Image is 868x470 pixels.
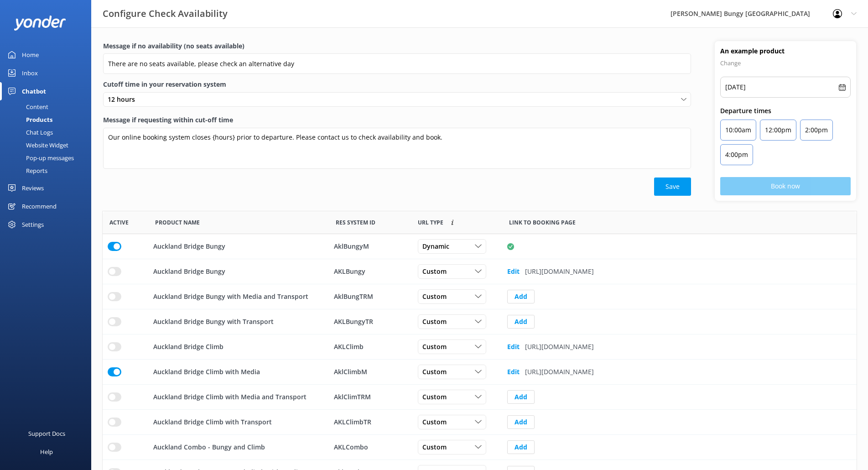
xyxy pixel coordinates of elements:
div: Website Widget [5,139,68,151]
span: Custom [422,417,452,427]
div: Products [5,113,52,126]
div: Help [40,443,53,461]
button: Edit [507,363,520,381]
p: 12:00pm [765,125,791,136]
p: Change [720,57,851,68]
p: Auckland Bridge Bungy [153,241,225,251]
label: Message if requesting within cut-off time [103,115,691,125]
label: Message if no availability (no seats available) [103,41,691,51]
span: Custom [422,317,452,327]
p: [URL][DOMAIN_NAME] [525,266,594,277]
button: Edit [507,338,520,356]
div: Home [22,46,39,64]
div: Support Docs [28,424,65,443]
a: Chat Logs [5,126,91,139]
p: Auckland Combo - Bungy and Climb [153,442,265,452]
div: row [103,309,857,334]
p: Departure times [720,106,851,116]
span: Custom [422,292,452,302]
span: Custom [422,367,452,377]
div: AklClimTRM [334,392,406,402]
div: row [103,234,857,259]
b: Edit [507,267,520,276]
p: Auckland Bridge Climb with Media and Transport [153,392,307,402]
div: Reviews [22,179,44,197]
div: AKLClimbTR [334,417,406,427]
div: Content [5,100,48,113]
span: Res System ID [336,218,375,227]
div: AklClimbM [334,367,406,377]
div: AklBungyM [334,241,406,251]
p: [DATE] [725,82,746,93]
button: Edit [507,262,520,281]
div: row [103,360,857,385]
div: row [103,385,857,410]
div: Inbox [22,64,38,82]
div: row [103,284,857,309]
p: 4:00pm [725,149,748,160]
div: Recommend [22,197,57,215]
img: yonder-white-logo.png [14,16,66,31]
a: Website Widget [5,139,91,151]
b: Edit [507,367,520,376]
p: Auckland Bridge Climb with Media [153,367,260,377]
label: Cutoff time in your reservation system [103,79,691,89]
div: row [103,259,857,284]
button: Save [654,178,691,196]
div: Chat Logs [5,126,53,139]
button: Add [507,390,535,404]
div: AKLBungyTR [334,317,406,327]
div: AKLCombo [334,442,406,452]
span: Active [109,218,129,227]
span: Link to booking page [418,218,443,227]
button: Add [507,415,535,429]
button: Add [507,290,535,303]
div: AKLClimb [334,342,406,352]
div: AklBungTRM [334,292,406,302]
p: Auckland Bridge Bungy [153,266,225,277]
a: Content [5,100,91,113]
button: Add [507,440,535,454]
div: Chatbot [22,82,46,100]
h4: An example product [720,47,851,56]
span: Link to booking page [509,218,576,227]
a: Products [5,113,91,126]
p: Auckland Bridge Bungy with Transport [153,317,274,327]
span: Custom [422,342,452,352]
span: Custom [422,392,452,402]
span: Custom [422,266,452,277]
div: Reports [5,164,47,177]
p: [URL][DOMAIN_NAME] [525,367,594,377]
b: Edit [507,342,520,351]
span: 12 hours [108,94,140,104]
p: Auckland Bridge Climb with Transport [153,417,272,427]
div: row [103,435,857,460]
p: [URL][DOMAIN_NAME] [525,342,594,352]
div: row [103,334,857,360]
textarea: Our online booking system closes {hours} prior to departure. Please contact us to check availabil... [103,128,691,169]
span: Custom [422,442,452,452]
p: 10:00am [725,125,751,136]
span: Dynamic [422,241,455,251]
a: Reports [5,164,91,177]
h3: Configure Check Availability [103,6,228,21]
div: Settings [22,215,44,234]
span: Product Name [155,218,200,227]
p: 2:00pm [805,125,828,136]
p: Auckland Bridge Climb [153,342,223,352]
p: Auckland Bridge Bungy with Media and Transport [153,292,308,302]
div: row [103,410,857,435]
div: AKLBungy [334,266,406,277]
input: Enter a message [103,53,691,74]
div: Pop-up messages [5,151,74,164]
a: Pop-up messages [5,151,91,164]
button: Add [507,315,535,329]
